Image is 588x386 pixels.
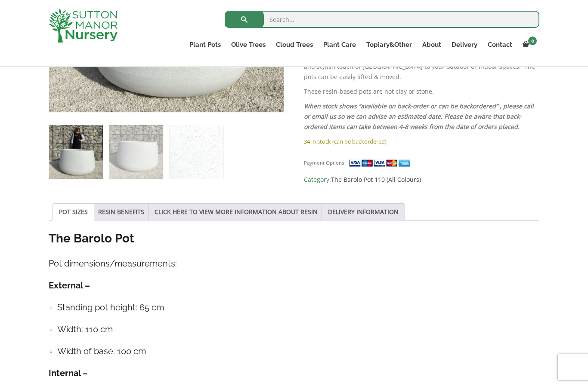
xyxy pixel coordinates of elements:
[318,39,361,51] a: Plant Care
[170,125,223,179] img: The Barolo Pot 110 Colour White Granite - Image 3
[304,86,539,97] p: These resin-based pots are not clay or stone.
[304,175,539,185] span: Category:
[57,301,539,314] h4: Standing pot height: 65 cm
[49,257,539,270] h4: Pot dimensions/measurements:
[49,125,103,179] img: The Barolo Pot 110 Colour White Granite
[304,159,346,166] small: Payment Options:
[226,39,271,51] a: Olive Trees
[49,9,118,43] img: logo
[49,280,90,291] strong: External –
[331,175,421,184] a: The Barolo Pot 110 (All Colours)
[184,39,226,51] a: Plant Pots
[271,39,318,51] a: Cloud Trees
[155,204,318,220] a: CLICK HERE TO VIEW MORE INFORMATION ABOUT RESIN
[57,345,539,358] h4: Width of base: 100 cm
[528,37,537,45] span: 0
[304,136,539,147] p: 34 in stock (can be backordered)
[349,159,413,168] img: payment supported
[517,39,539,51] a: 0
[57,323,539,336] h4: Width: 110 cm
[483,39,517,51] a: Contact
[98,204,144,220] a: RESIN BENEFITS
[59,204,88,220] a: POT SIZES
[49,231,134,245] strong: The Barolo Pot
[304,102,534,131] em: When stock shows “available on back-order or can be backordered” , please call or email us so we ...
[361,39,417,51] a: Topiary&Other
[417,39,446,51] a: About
[109,125,163,179] img: The Barolo Pot 110 Colour White Granite - Image 2
[49,368,88,378] strong: Internal –
[446,39,483,51] a: Delivery
[225,11,539,28] input: Search...
[328,204,399,220] a: DELIVERY INFORMATION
